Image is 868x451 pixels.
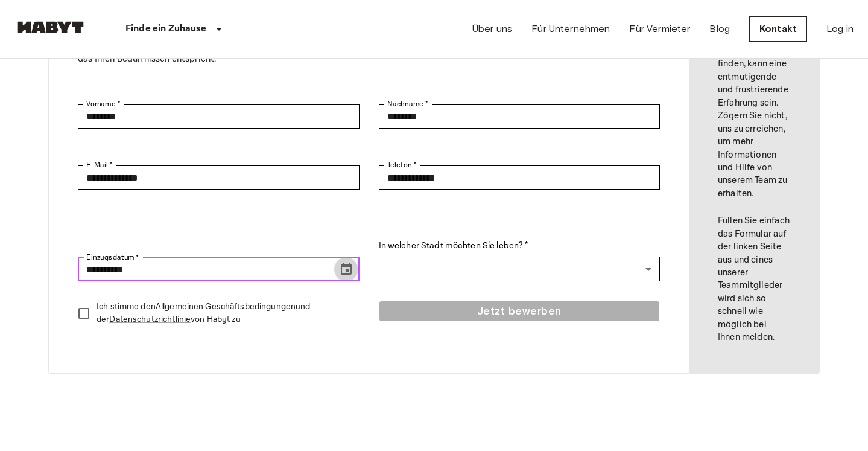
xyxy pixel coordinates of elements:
label: Einzugsdatum [86,252,139,263]
p: Füllen Sie einfach das Formular auf der linken Seite aus und eines unserer Teammitglieder wird si... [718,214,790,344]
label: Nachname * [387,99,428,109]
a: Kontakt [749,16,807,42]
a: Blog [709,22,730,36]
img: Habyt [14,21,87,33]
a: Datenschutzrichtlinie [109,314,191,325]
a: Für Vermieter [629,22,690,36]
a: Log in [826,22,854,36]
label: In welcher Stadt möchten Sie leben? * [379,240,661,252]
a: Über uns [472,22,512,36]
p: Finde ein Zuhause [125,22,207,36]
p: Ich stimme den und der von Habyt zu [97,301,350,326]
a: Für Unternehmen [531,22,610,36]
button: Choose date, selected date is Aug 16, 2025 [334,257,358,281]
label: E-Mail * [86,160,113,170]
label: Telefon * [387,160,416,170]
label: Vorname * [86,99,121,109]
p: Ein Haus zu finden, kann eine entmutigende und frustrierende Erfahrung sein. Zögern Sie nicht, un... [718,45,790,200]
a: Allgemeinen Geschäftsbedingungen [156,301,296,312]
